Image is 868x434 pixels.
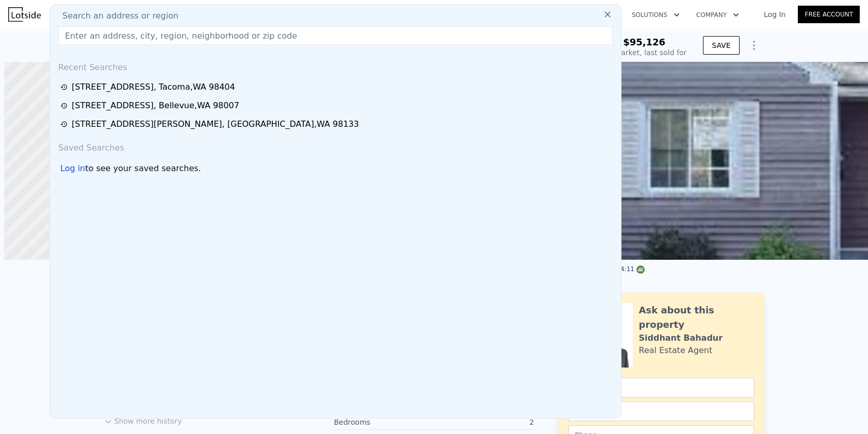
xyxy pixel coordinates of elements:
input: Email [568,402,754,421]
a: [STREET_ADDRESS], Bellevue,WA 98007 [60,99,614,112]
button: Solutions [624,6,688,24]
button: SAVE [703,36,739,55]
a: Log In [751,9,798,20]
div: Siddhant Bahadur [639,332,723,344]
div: [STREET_ADDRESS] , Tacoma , WA 98404 [72,81,235,93]
span: to see your saved searches. [85,162,201,175]
div: Off Market, last sold for [602,47,686,58]
div: [STREET_ADDRESS][PERSON_NAME] , [GEOGRAPHIC_DATA] , WA 98133 [72,118,359,130]
div: Saved Searches [54,133,617,158]
div: [STREET_ADDRESS] , Bellevue , WA 98007 [72,99,239,112]
a: [STREET_ADDRESS][PERSON_NAME], [GEOGRAPHIC_DATA],WA 98133 [60,118,614,130]
div: Recent Searches [54,53,617,78]
input: Enter an address, city, region, neighborhood or zip code [58,26,613,45]
input: Name [568,378,754,397]
button: Company [688,6,747,24]
div: Ask about this property [639,303,754,332]
a: Free Account [798,6,860,23]
div: 2 [434,417,534,427]
div: Bedrooms [334,417,434,427]
span: $95,126 [623,37,665,47]
div: Log in [60,162,85,175]
img: NWMLS Logo [636,265,645,274]
div: Real Estate Agent [639,344,713,357]
span: Search an address or region [54,10,178,22]
button: Show more history [104,412,182,426]
a: [STREET_ADDRESS], Tacoma,WA 98404 [60,81,614,93]
img: Lotside [8,7,41,22]
button: Show Options [744,35,764,56]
